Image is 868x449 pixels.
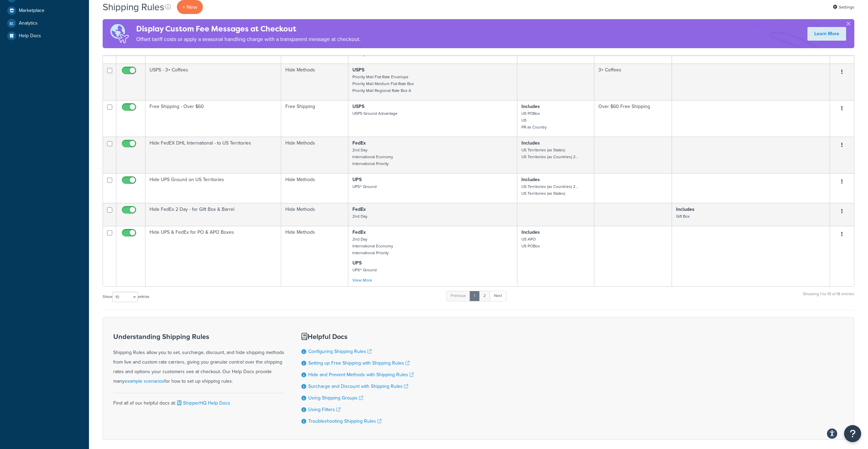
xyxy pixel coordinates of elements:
[352,213,367,219] small: 2nd Day
[352,206,366,213] strong: FedEx
[145,100,281,137] td: Free Shipping - Over $60
[521,110,547,130] small: US POBox US PR as Country
[281,137,348,173] td: Hide Methods
[521,103,540,110] strong: Includes
[594,64,672,100] td: 3+ Coffees
[308,371,414,378] a: Hide and Prevent Methods with Shipping Rules
[145,226,281,286] td: Hide UPS & FedEx for PO & APO Boxes
[521,176,540,183] strong: Includes
[19,21,38,26] span: Analytics
[281,100,348,137] td: Free Shipping
[352,103,364,110] strong: USPS
[479,291,490,301] a: 2
[521,183,579,196] small: US Territories (as Countries) 2... US Territories (as States)
[352,229,366,236] strong: FedEx
[521,229,540,236] strong: Includes
[352,183,377,190] small: UPS® Ground
[676,213,690,219] small: Gift Box
[352,176,362,183] strong: UPS
[833,2,854,12] a: Settings
[125,378,164,385] a: example scenarios
[521,236,540,249] small: US APO US POBox
[352,236,393,256] small: 2nd Day International Economy International Priority
[176,399,230,407] a: ShipperHQ Help Docs
[19,33,41,39] span: Help Docs
[113,333,284,340] h3: Understanding Shipping Rules
[281,226,348,286] td: Hide Methods
[594,100,672,137] td: Over $60 Free Shipping
[145,203,281,226] td: Hide FedEx 2 Day - for Gift Box & Barrel
[113,333,284,386] div: Shipping Rules allow you to set, surcharge, discount, and hide shipping methods from live and cus...
[281,173,348,203] td: Hide Methods
[281,203,348,226] td: Hide Methods
[807,27,846,41] a: Learn More
[136,35,361,44] p: Offset tariff costs or apply a seasonal handling charge with a transparent message at checkout.
[103,0,164,14] h1: Shipping Rules
[352,267,377,273] small: UPS® Ground
[145,137,281,173] td: Hide FedEX DHL International - to US Territories
[490,291,506,301] a: Next
[352,147,393,167] small: 2nd Day International Economy International Priority
[308,418,381,425] a: Troubleshooting Shipping Rules
[844,425,861,442] button: Open Resource Center
[352,277,372,283] a: View More
[308,406,340,413] a: Using Filters
[113,393,284,408] div: Find all of our helpful docs at:
[352,66,364,73] strong: USPS
[5,30,84,42] a: Help Docs
[521,139,540,147] strong: Includes
[308,394,363,402] a: Using Shipping Groups
[5,17,84,29] a: Analytics
[301,333,414,340] h3: Helpful Docs
[803,290,854,305] div: Showing 1 to 10 of 18 entries
[469,291,480,301] a: 1
[352,110,398,117] small: USPS Ground Advantage
[308,383,408,390] a: Surcharge and Discount with Shipping Rules
[308,348,372,355] a: Configuring Shipping Rules
[19,8,44,14] span: Marketplace
[145,64,281,100] td: USPS - 3+ Coffees
[281,64,348,100] td: Hide Methods
[112,292,138,302] select: Showentries
[521,147,579,160] small: US Territories (as States) US Territories (as Countries) 2...
[145,173,281,203] td: Hide UPS Ground on US Territories
[103,292,149,302] label: Show entries
[136,23,361,35] h4: Display Custom Fee Messages at Checkout
[308,359,410,367] a: Setting up Free Shipping with Shipping Rules
[5,4,84,17] a: Marketplace
[446,291,470,301] a: Previous
[352,259,362,267] strong: UPS
[352,139,366,147] strong: FedEx
[676,206,695,213] strong: Includes
[103,19,136,48] img: duties-banner-06bc72dcb5fe05cb3f9472aba00be2ae8eb53ab6f0d8bb03d382ba314ac3c341.png
[352,74,414,94] small: Priority Mail Flat Rate Envelope Priority Mail Medium Flat Rate Box Priority Mail Regional Rate B...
